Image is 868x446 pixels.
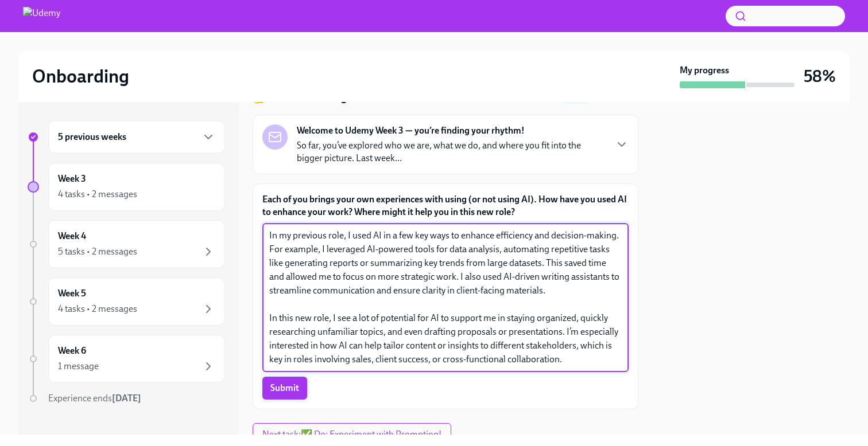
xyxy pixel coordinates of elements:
a: Week 61 message [28,335,225,383]
a: Week 45 tasks • 2 messages [28,220,225,268]
textarea: In my previous role, I used AI in a few key ways to enhance efficiency and decision-making. For e... [269,229,622,366]
strong: Welcome to Udemy Week 3 — you’re finding your rhythm! [297,124,525,137]
strong: My progress [680,64,729,77]
span: Next task : ✅ Do: Experiment with Prompting! [262,429,441,440]
button: Next task:✅ Do: Experiment with Prompting! [253,423,451,446]
p: So far, you’ve explored who we are, what we do, and where you fit into the bigger picture. Last w... [297,139,606,165]
label: Each of you brings your own experiences with using (or not using AI). How have you used AI to enh... [262,193,629,218]
a: Week 34 tasks • 2 messages [28,163,225,211]
strong: [DATE] [112,393,141,404]
img: Udemy [23,7,60,25]
h6: Week 4 [58,230,86,242]
span: Submit [270,382,299,394]
h2: Onboarding [32,65,129,88]
div: 5 previous weeks [48,120,225,154]
h3: 58% [804,66,836,87]
h6: Week 5 [58,287,86,300]
h6: Week 3 [58,173,86,185]
span: Experience ends [48,393,141,404]
a: Week 54 tasks • 2 messages [28,277,225,326]
div: 4 tasks • 2 messages [58,303,137,315]
h6: Week 6 [58,345,86,357]
button: Submit [262,377,307,400]
div: 1 message [58,360,99,373]
h6: 5 previous weeks [58,131,126,143]
div: 4 tasks • 2 messages [58,188,137,201]
div: 5 tasks • 2 messages [58,245,137,258]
